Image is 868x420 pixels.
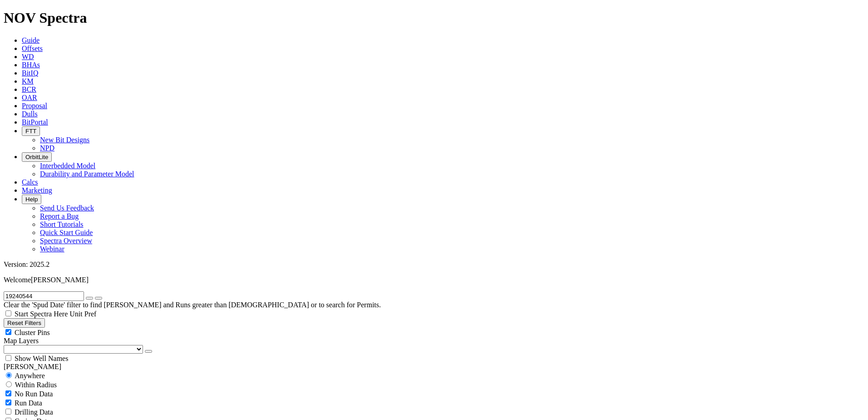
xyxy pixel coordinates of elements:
[22,69,38,77] a: BitIQ
[22,53,34,60] a: WD
[4,276,864,284] p: Welcome
[22,126,40,136] button: FTT
[15,372,45,380] span: Anywhere
[40,144,54,152] a: NPD
[40,162,95,170] a: Interbedded Model
[40,170,134,178] a: Durability and Parameter Model
[4,260,864,269] div: Version: 2025.2
[22,195,41,204] button: Help
[40,237,92,245] a: Spectra Overview
[40,229,93,236] a: Quick Start Guide
[40,245,64,253] a: Webinar
[22,94,37,101] a: OAR
[15,381,57,389] span: Within Radius
[22,61,40,69] a: BHAs
[15,390,53,398] span: No Run Data
[5,310,11,316] input: Start Spectra Here
[22,77,34,85] a: KM
[31,276,89,284] span: [PERSON_NAME]
[4,291,84,301] input: Search
[25,196,38,203] span: Help
[15,329,50,336] span: Cluster Pins
[4,10,864,26] h1: NOV Spectra
[15,408,53,416] span: Drilling Data
[15,355,68,362] span: Show Well Names
[69,310,96,318] span: Unit Pref
[15,399,42,407] span: Run Data
[22,85,36,93] a: BCR
[22,36,39,44] a: Guide
[40,212,79,220] a: Report a Bug
[4,337,39,345] span: Map Layers
[22,186,52,194] a: Marketing
[40,220,84,228] a: Short Tutorials
[40,204,94,212] a: Send Us Feedback
[22,152,52,162] button: OrbitLite
[25,154,48,160] span: OrbitLite
[22,102,47,110] a: Proposal
[22,110,38,118] a: Dulls
[22,178,38,186] a: Calcs
[40,136,89,144] a: New Bit Designs
[15,310,68,318] span: Start Spectra Here
[22,45,43,52] a: Offsets
[22,118,48,126] a: BitPortal
[4,363,864,371] div: [PERSON_NAME]
[4,318,45,328] button: Reset Filters
[4,301,381,309] span: Clear the 'Spud Date' filter to find [PERSON_NAME] and Runs greater than [DEMOGRAPHIC_DATA] or to...
[25,128,36,135] span: FTT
